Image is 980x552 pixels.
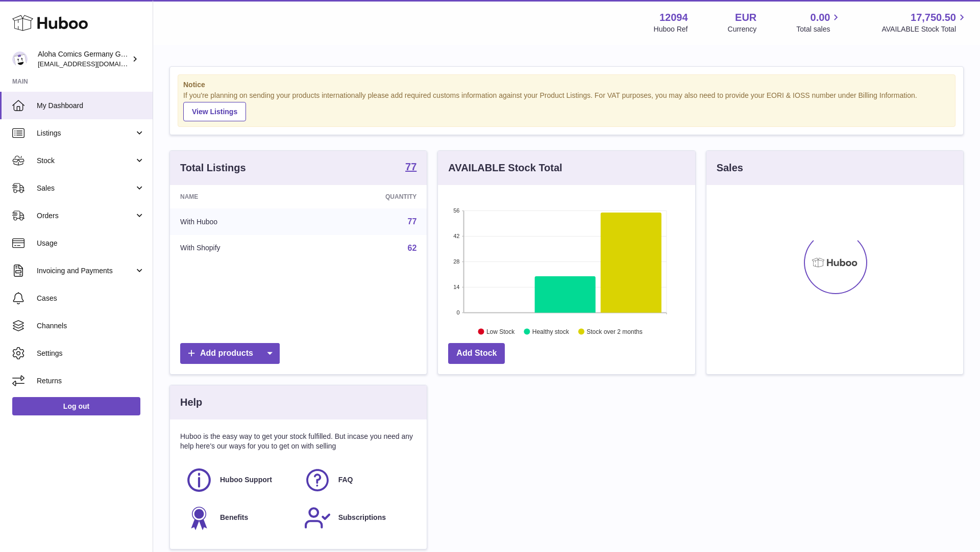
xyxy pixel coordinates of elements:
[654,24,688,34] div: Huboo Ref
[220,513,248,522] span: Benefits
[486,328,515,335] text: Low Stock
[183,102,246,121] a: View Listings
[37,211,134,221] span: Orders
[185,504,293,532] a: Benefits
[405,162,416,174] a: 77
[180,161,246,175] h3: Total Listings
[304,504,412,532] a: Subscriptions
[338,475,353,485] span: FAQ
[183,91,950,121] div: If you're planning on sending your products internationally please add required customs informati...
[37,183,134,193] span: Sales
[454,258,460,265] text: 28
[587,328,643,335] text: Stock over 2 months
[911,11,956,24] span: 17,750.50
[12,51,28,67] img: comicsaloha@gmail.com
[796,11,842,34] a: 0.00 Total sales
[454,207,460,214] text: 56
[408,244,417,252] a: 62
[532,328,570,335] text: Healthy stock
[811,11,830,24] span: 0.00
[37,101,145,111] span: My Dashboard
[448,343,505,364] a: Add Stock
[796,24,842,34] span: Total sales
[185,466,293,494] a: Huboo Support
[37,294,145,303] span: Cases
[37,156,134,166] span: Stock
[37,321,145,331] span: Channels
[180,343,280,364] a: Add products
[38,60,150,68] span: [EMAIL_ADDRESS][DOMAIN_NAME]
[338,513,386,522] span: Subscriptions
[37,266,134,276] span: Invoicing and Payments
[457,309,460,316] text: 0
[183,80,950,90] strong: Notice
[448,161,562,175] h3: AVAILABLE Stock Total
[304,466,412,494] a: FAQ
[308,185,427,208] th: Quantity
[170,185,308,208] th: Name
[454,233,460,239] text: 42
[170,235,308,261] td: With Shopify
[717,161,743,175] h3: Sales
[728,24,757,34] div: Currency
[37,128,134,138] span: Listings
[180,396,202,409] h3: Help
[408,217,417,226] a: 77
[38,49,130,69] div: Aloha Comics Germany GmbH
[454,284,460,290] text: 14
[405,162,416,172] strong: 77
[180,432,416,451] p: Huboo is the easy way to get your stock fulfilled. But incase you need any help here's our ways f...
[659,11,688,24] strong: 12094
[881,11,968,34] a: 17,750.50 AVAILABLE Stock Total
[220,475,272,485] span: Huboo Support
[735,11,756,24] strong: EUR
[37,239,145,248] span: Usage
[37,349,145,358] span: Settings
[170,208,308,235] td: With Huboo
[881,24,968,34] span: AVAILABLE Stock Total
[37,376,145,386] span: Returns
[12,397,140,415] a: Log out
